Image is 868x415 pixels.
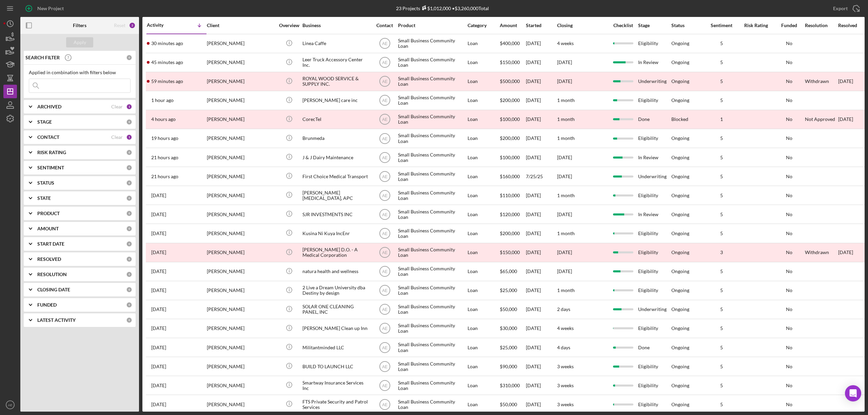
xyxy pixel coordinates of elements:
[774,364,804,369] div: No
[705,41,738,46] div: 5
[557,345,570,350] time: 4 days
[638,357,671,375] div: Eligibility
[833,2,848,15] div: Export
[207,129,275,147] div: [PERSON_NAME]
[774,174,804,179] div: No
[382,174,387,179] text: AE
[276,23,302,28] div: Overview
[774,250,804,255] div: No
[500,364,517,369] span: $90,000
[557,325,574,331] time: 4 weeks
[500,244,525,262] div: $150,000
[398,319,466,337] div: Small Business Community Loan
[302,148,370,166] div: J & J Dairy Maintenance
[500,268,517,274] span: $65,000
[207,319,275,337] div: [PERSON_NAME]
[126,226,132,232] div: 0
[37,165,64,170] b: SENTIMENT
[468,110,499,128] div: Loan
[500,97,520,103] span: $200,000
[557,78,572,84] time: [DATE]
[705,307,738,312] div: 5
[526,23,556,28] div: Started
[20,2,71,15] button: New Project
[557,230,575,236] time: 1 month
[468,129,499,147] div: Loan
[671,60,689,65] div: Ongoing
[398,54,466,71] div: Small Business Community Loan
[526,110,556,128] div: [DATE]
[151,231,166,236] time: 2025-09-09 00:13
[557,97,575,103] time: 1 month
[468,357,499,375] div: Loan
[207,72,275,90] div: [PERSON_NAME]
[705,23,738,28] div: Sentiment
[398,72,466,90] div: Small Business Community Loan
[774,41,804,46] div: No
[705,174,738,179] div: 5
[468,319,499,337] div: Loan
[526,282,556,299] div: [DATE]
[302,110,370,128] div: CorecTel
[774,231,804,236] div: No
[500,135,520,141] span: $200,000
[500,325,517,331] span: $30,000
[557,268,572,274] time: [DATE]
[705,60,738,65] div: 5
[526,72,556,90] div: [DATE]
[526,263,556,281] div: [DATE]
[398,148,466,166] div: Small Business Community Loan
[151,174,178,179] time: 2025-09-11 20:35
[302,186,370,204] div: [PERSON_NAME] [MEDICAL_DATA], APC
[302,129,370,147] div: Brunmeda
[705,193,738,198] div: 5
[25,55,60,60] b: SEARCH FILTER
[468,35,499,53] div: Loan
[302,35,370,53] div: Linea Caffe
[126,317,132,323] div: 0
[500,154,520,160] span: $100,000
[526,186,556,204] div: [DATE]
[151,307,166,312] time: 2025-08-29 18:34
[557,23,608,28] div: Closing
[382,212,387,217] text: AE
[805,117,835,122] div: Not Approved
[526,338,556,356] div: [DATE]
[37,104,61,109] b: ARCHIVED
[557,306,570,312] time: 2 days
[468,205,499,223] div: Loan
[671,193,689,198] div: Ongoing
[398,167,466,185] div: Small Business Community Loan
[151,136,178,141] time: 2025-09-11 22:45
[302,205,370,223] div: SJR INVESTMENTS INC
[609,23,637,28] div: Checklist
[638,23,671,28] div: Stage
[302,357,370,375] div: BUILD TO LAUNCH LLC
[671,364,689,369] div: Ongoing
[126,195,132,201] div: 0
[151,79,183,84] time: 2025-09-12 16:45
[151,193,166,198] time: 2025-09-10 23:17
[382,79,387,84] text: AE
[705,155,738,160] div: 5
[468,300,499,318] div: Loan
[638,338,671,356] div: Done
[671,231,689,236] div: Ongoing
[207,205,275,223] div: [PERSON_NAME]
[705,364,738,369] div: 5
[557,287,575,293] time: 1 month
[207,54,275,71] div: [PERSON_NAME]
[126,134,132,140] div: 1
[151,326,166,331] time: 2025-08-27 21:37
[151,288,166,293] time: 2025-09-03 01:50
[37,180,54,186] b: STATUS
[398,205,466,223] div: Small Business Community Loan
[774,98,804,103] div: No
[382,307,387,312] text: AE
[126,119,132,125] div: 0
[37,134,59,140] b: CONTACT
[151,250,166,255] time: 2025-09-08 22:54
[302,54,370,71] div: Leer Truck Accessory Center Inc.
[151,98,174,103] time: 2025-09-12 16:30
[73,23,86,28] b: Filters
